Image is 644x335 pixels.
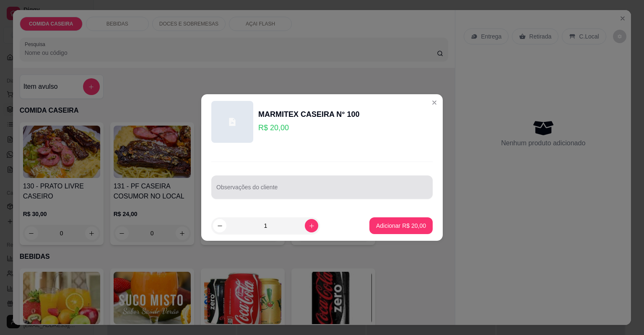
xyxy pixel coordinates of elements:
div: MARMITEX CASEIRA N° 100 [258,108,360,120]
input: Observações do cliente [216,186,428,195]
p: Adicionar R$ 20,00 [376,222,426,230]
button: decrease-product-quantity [213,219,226,232]
p: R$ 20,00 [258,122,360,134]
button: Close [428,96,441,109]
button: increase-product-quantity [305,219,318,232]
button: Adicionar R$ 20,00 [369,217,433,234]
